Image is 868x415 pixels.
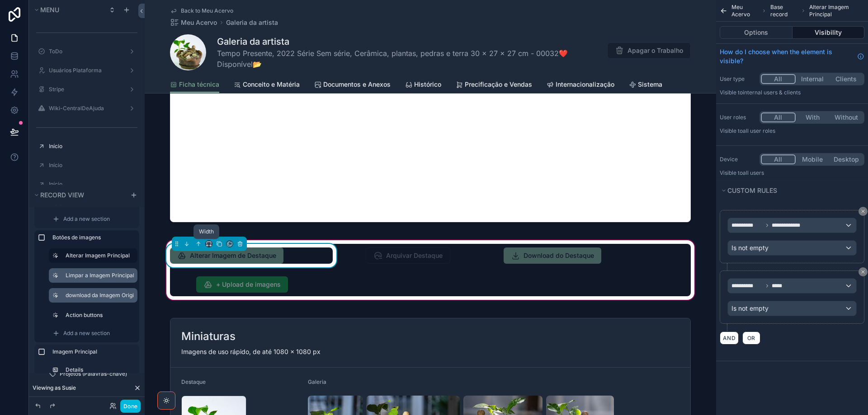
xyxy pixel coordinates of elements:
[720,47,864,65] a: How do I choose when the element is visible?
[720,75,756,83] label: User type
[314,76,391,94] a: Documentos e Anexos
[226,18,278,27] a: Galeria da artista
[727,301,857,316] button: Is not empty
[323,80,391,89] span: Documentos e Anexos
[234,76,300,94] a: Conceito e Matéria
[49,143,134,150] label: Início
[743,169,764,176] span: all users
[33,189,125,201] button: Record view
[742,331,760,345] button: OR
[731,4,759,18] span: Meu Acervo
[829,74,863,84] button: Clients
[199,228,214,235] span: Width
[720,156,756,163] label: Device
[49,48,121,55] label: ToDo
[770,4,797,18] span: Base record
[181,18,217,27] span: Meu Acervo
[49,105,121,112] label: Wiki-CentralDeAjuda
[829,154,863,164] button: Desktop
[170,18,217,27] a: Meu Acervo
[809,4,864,18] span: Alterar Imagem Principal
[761,154,796,164] button: All
[29,207,145,373] div: scrollable content
[170,76,219,93] a: Ficha técnica
[40,191,84,199] span: Record view
[179,80,219,89] span: Ficha técnica
[731,243,769,252] span: Is not empty
[720,89,864,96] p: Visible to
[52,348,132,355] label: Imagem Principal
[761,112,796,122] button: All
[63,330,110,337] span: Add a new section
[720,184,859,197] button: Custom rules
[181,7,233,14] span: Back to Meu Acervo
[727,240,857,256] button: Is not empty
[49,181,134,188] label: Início
[49,67,121,74] label: Usuários Plataforma
[217,48,599,70] span: Tempo Presente, 2022 Série Sem série, Cerâmica, plantas, pedras e terra 30 x 27 x 27 cm - 00032❤️...
[629,76,662,94] a: Sistema
[793,26,865,39] button: Visibility
[796,112,830,122] button: With
[829,112,863,122] button: Without
[63,215,110,223] span: Add a new section
[556,80,614,89] span: Internacionalização
[547,76,614,94] a: Internacionalização
[720,331,739,345] button: AND
[170,7,233,14] a: Back to Meu Acervo
[638,80,662,89] span: Sistema
[52,234,132,241] label: Botões de imagens
[49,162,134,169] label: Início
[66,292,134,299] label: download da Imagem Original
[33,384,76,392] span: Viewing as Susie
[33,4,103,16] button: Menu
[456,76,532,94] a: Precificação e Vendas
[720,127,864,135] p: Visible to
[727,187,777,194] span: Custom rules
[720,114,756,121] label: User roles
[796,74,830,84] button: Internal
[414,80,441,89] span: Histórico
[731,304,769,313] span: Is not empty
[49,86,121,93] label: Stripe
[243,80,300,89] span: Conceito e Matéria
[720,47,854,65] span: How do I choose when the element is visible?
[745,335,757,341] span: OR
[743,89,801,96] span: Internal users & clients
[120,400,141,413] button: Done
[796,154,830,164] button: Mobile
[66,252,130,259] label: Alterar Imagem Principal
[743,127,775,134] span: All user roles
[761,74,796,84] button: All
[217,35,599,48] h1: Galeria da artista
[720,26,793,39] button: Options
[465,80,532,89] span: Precificação e Vendas
[720,169,864,177] p: Visible to
[405,76,441,94] a: Histórico
[66,272,134,279] label: Limpar a Imagem Principal
[40,6,59,14] span: Menu
[66,366,130,373] label: Details
[66,312,130,319] label: Action buttons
